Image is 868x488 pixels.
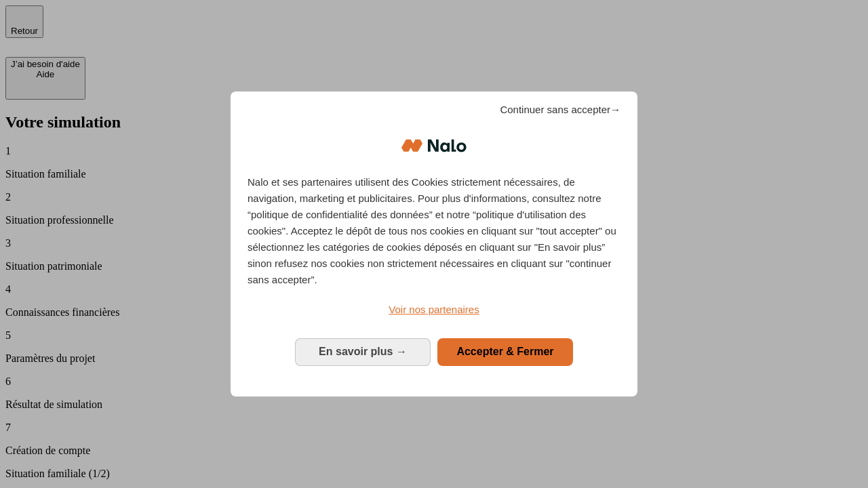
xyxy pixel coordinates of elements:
p: Nalo et ses partenaires utilisent des Cookies strictement nécessaires, de navigation, marketing e... [248,174,620,288]
div: Bienvenue chez Nalo Gestion du consentement [231,91,637,396]
img: Logo [401,125,467,166]
span: Voir nos partenaires [389,304,479,315]
button: Accepter & Fermer: Accepter notre traitement des données et fermer [437,338,573,365]
button: En savoir plus: Configurer vos consentements [295,338,431,365]
span: En savoir plus → [319,346,407,357]
span: Accepter & Fermer [456,346,553,357]
span: Continuer sans accepter→ [500,102,620,118]
a: Voir nos partenaires [248,302,620,318]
